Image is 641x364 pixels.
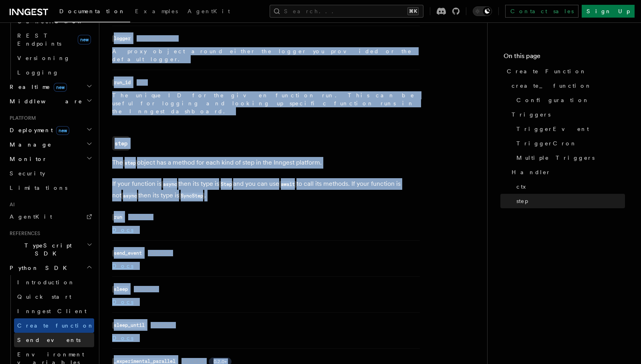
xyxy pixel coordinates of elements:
[6,126,69,134] span: Deployment
[513,179,625,194] a: ctx
[582,5,635,18] a: Sign Up
[6,238,94,261] button: TypeScript SDK
[10,185,67,191] span: Limitations
[6,181,94,195] a: Limitations
[513,93,625,107] a: Configuration
[279,181,296,188] code: await
[14,65,94,80] a: Logging
[135,8,178,14] span: Examples
[161,181,178,188] code: async
[513,136,625,151] a: TriggerCron
[14,28,94,51] a: REST Endpointsnew
[17,279,75,286] span: Introduction
[54,83,67,92] span: new
[516,96,589,104] span: Configuration
[508,107,625,122] a: Triggers
[6,137,94,152] button: Manage
[219,181,233,188] code: Step
[6,94,94,109] button: Middleware
[121,193,138,199] code: async
[6,155,47,163] span: Monitor
[112,35,132,42] code: logger
[512,82,592,90] span: create_function
[504,51,625,64] h4: On this page
[516,183,531,191] span: ctx
[270,5,423,18] button: Search...⌘K
[112,214,123,221] code: run
[14,51,94,65] a: Versioning
[14,318,94,333] a: Create function
[512,111,550,119] span: Triggers
[130,2,183,22] a: Examples
[6,152,94,166] button: Monitor
[112,322,146,329] code: sleep_until
[507,67,587,75] span: Create Function
[6,115,36,121] span: Platform
[508,78,625,93] a: create_function
[78,35,91,44] span: new
[148,250,170,256] dd: Callable
[6,141,52,149] span: Manage
[134,286,156,292] dd: Callable
[14,304,94,318] a: Inngest Client
[112,286,129,293] code: sleep
[123,160,137,167] code: step
[112,47,420,63] p: A proxy object around either the logger you provided or the default logger.
[407,7,419,15] kbd: ⌘K
[513,151,625,165] a: Multiple Triggers
[6,97,83,105] span: Middleware
[6,230,40,237] span: References
[17,294,71,300] span: Quick start
[17,69,59,76] span: Logging
[513,194,625,208] a: step
[128,214,151,220] dd: Callable
[6,80,94,94] button: Realtimenew
[516,197,528,205] span: step
[516,125,589,133] span: TriggerEvent
[6,209,94,224] a: AgentKit
[516,139,577,147] span: TriggerCron
[6,83,67,91] span: Realtime
[14,290,94,304] a: Quick start
[137,79,145,86] dd: str
[112,136,130,151] a: step
[112,91,420,115] p: The unique ID for the given function run. This can be useful for logging and looking up specific ...
[54,2,130,22] a: Documentation
[6,123,94,137] button: Deploymentnew
[112,250,143,257] code: send_event
[17,308,87,314] span: Inngest Client
[504,64,625,78] a: Create Function
[516,154,595,162] span: Multiple Triggers
[112,227,133,233] a: Docs
[17,322,94,329] span: Create function
[179,193,204,199] code: SyncStep
[151,322,173,328] dd: Callable
[6,261,94,275] button: Python SDK
[56,126,69,135] span: new
[6,264,72,272] span: Python SDK
[14,275,94,290] a: Introduction
[112,263,133,269] a: Docs
[513,122,625,136] a: TriggerEvent
[505,5,579,18] a: Contact sales
[6,166,94,181] a: Security
[187,8,230,14] span: AgentKit
[6,201,15,208] span: AI
[14,333,94,347] a: Send events
[137,35,176,42] dd: logging.Logger
[6,241,87,257] span: TypeScript SDK
[112,79,132,86] code: run_id
[17,337,81,343] span: Send events
[112,157,433,169] p: The object has a method for each kind of step in the Inngest platform.
[10,170,45,177] span: Security
[112,178,433,201] p: If your function is then its type is and you can use to call its methods. If your function is not...
[512,168,551,176] span: Handler
[59,8,125,14] span: Documentation
[112,299,133,305] a: Docs
[112,335,133,341] a: Docs
[17,32,61,47] span: REST Endpoints
[17,55,70,61] span: Versioning
[508,165,625,179] a: Handler
[10,213,52,220] span: AgentKit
